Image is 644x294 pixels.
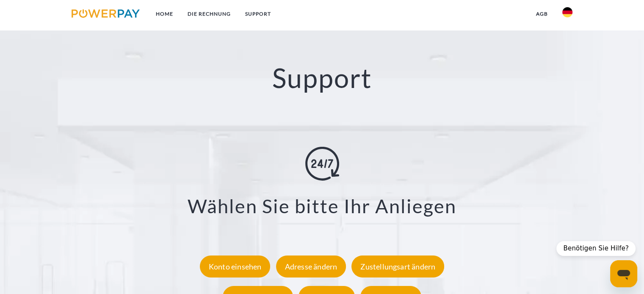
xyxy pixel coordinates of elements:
a: agb [529,6,555,22]
a: SUPPORT [238,6,278,22]
a: DIE RECHNUNG [180,6,238,22]
h3: Wählen Sie bitte Ihr Anliegen [43,194,601,217]
h2: Support [32,61,612,95]
a: Konto einsehen [198,262,273,271]
a: Zustellungsart ändern [349,262,446,271]
img: logo-powerpay.svg [72,9,140,18]
div: Zustellungsart ändern [351,256,444,278]
div: Konto einsehen [200,256,271,278]
iframe: Schaltfläche zum Öffnen des Messaging-Fensters; Konversation läuft [610,260,637,287]
div: Benötigen Sie Hilfe? [556,241,636,256]
a: Home [149,6,180,22]
a: Adresse ändern [274,262,348,271]
img: de [562,7,572,17]
div: Adresse ändern [276,256,346,278]
img: online-shopping.svg [305,146,339,180]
